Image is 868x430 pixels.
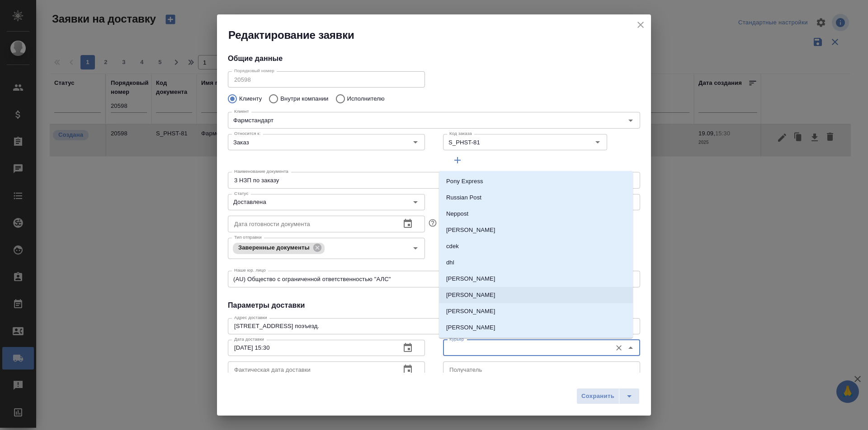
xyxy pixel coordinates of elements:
[591,136,604,148] button: Open
[613,342,625,354] button: Очистить
[446,323,495,332] p: [PERSON_NAME]
[234,323,634,329] textarea: [STREET_ADDRESS] поэъезд.
[409,136,422,148] button: Open
[228,28,651,42] h2: Редактирование заявки
[446,258,454,267] p: dhl
[446,242,459,251] p: cdek
[347,94,385,103] p: Исполнителю
[581,391,614,402] span: Сохранить
[446,209,468,218] p: Neppost
[446,291,495,300] p: [PERSON_NAME]
[576,388,640,404] div: split button
[576,388,619,404] button: Сохранить
[409,196,422,208] button: Open
[233,244,315,251] span: Заверенные документы
[634,18,647,32] button: close
[624,114,637,127] button: Open
[446,307,495,316] p: [PERSON_NAME]
[624,342,637,354] button: Close
[443,152,472,168] button: Добавить
[446,193,481,202] p: Russian Post
[427,217,439,229] button: Если заполнить эту дату, автоматически создастся заявка, чтобы забрать готовые документы
[446,177,483,186] p: Pony Express
[409,242,422,254] button: Open
[239,94,262,103] p: Клиенту
[446,226,495,235] p: [PERSON_NAME]
[228,300,640,311] h4: Параметры доставки
[446,274,495,283] p: [PERSON_NAME]
[233,243,325,254] div: Заверенные документы
[280,94,328,103] p: Внутри компании
[228,53,640,64] h4: Общие данные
